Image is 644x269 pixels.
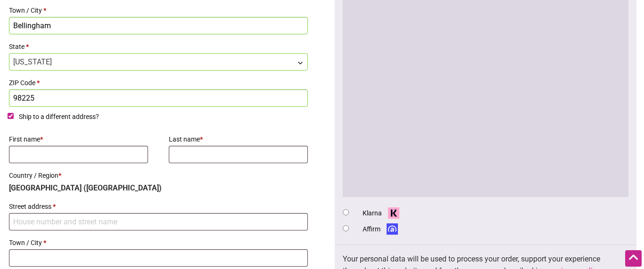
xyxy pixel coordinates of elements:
span: Ship to a different address? [19,113,99,120]
label: State [9,40,308,53]
label: Klarna [363,207,403,219]
strong: [GEOGRAPHIC_DATA] ([GEOGRAPHIC_DATA]) [9,183,162,192]
input: Ship to a different address? [8,113,14,119]
label: First name [9,133,148,146]
label: Last name [169,133,308,146]
div: Scroll Back to Top [625,250,642,267]
label: Street address [9,200,308,213]
span: State [9,53,308,71]
input: House number and street name [9,213,308,230]
img: Affirm [384,223,401,235]
label: Town / City [9,4,308,17]
label: Affirm [363,223,401,235]
span: Washington [9,54,307,70]
label: ZIP Code [9,76,308,89]
img: Klarna [385,207,403,219]
label: Town / City [9,236,308,249]
label: Country / Region [9,169,308,182]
